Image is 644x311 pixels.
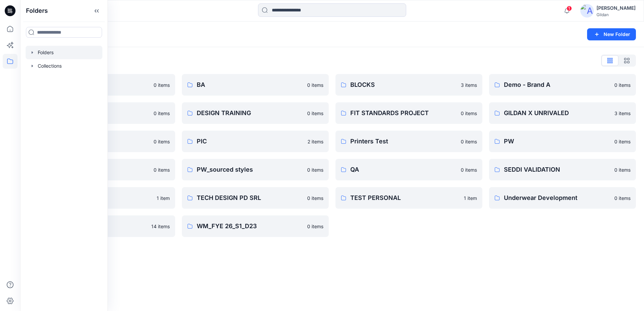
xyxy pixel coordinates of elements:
p: GILDAN X UNRIVALED [504,108,610,118]
p: 0 items [307,110,323,117]
a: TECH DESIGN PD SRL0 items [182,187,329,209]
p: Underwear Development [504,193,610,203]
button: New Folder [587,28,636,40]
p: 0 items [154,81,170,89]
img: avatar [580,4,594,18]
p: Demo - Brand A [504,80,610,90]
p: 0 items [154,138,170,145]
a: DESIGN TRAINING0 items [182,102,329,124]
p: TEST PERSONAL [350,193,460,203]
p: 0 items [307,223,323,230]
p: 0 items [307,166,323,173]
div: Gildan [597,12,636,17]
p: 0 items [154,110,170,117]
p: BLOCKS [350,80,457,90]
p: FIT STANDARDS PROJECT [350,108,457,118]
a: SEDDI VALIDATION0 items [489,159,636,180]
span: 1 [567,6,572,11]
a: PW0 items [489,131,636,152]
p: PW_sourced styles [197,165,303,174]
p: 1 item [464,195,477,202]
p: Printers Test [350,137,457,146]
a: BLOCKS3 items [335,74,482,96]
p: 0 items [154,166,170,173]
a: WM_FYE 26_S1_D230 items [182,215,329,237]
p: PW [504,137,610,146]
p: 3 items [461,81,477,89]
a: QA0 items [335,159,482,180]
p: BA [197,80,303,90]
p: 2 items [308,138,323,145]
p: TECH DESIGN PD SRL [197,193,303,203]
a: Printers Test0 items [335,131,482,152]
a: GILDAN X UNRIVALED3 items [489,102,636,124]
a: Demo - Brand A0 items [489,74,636,96]
p: SEDDI VALIDATION [504,165,610,174]
p: 1 item [157,195,170,202]
p: 14 items [151,223,170,230]
p: 0 items [307,195,323,202]
div: [PERSON_NAME] [597,4,636,12]
p: 0 items [614,138,631,145]
a: TEST PERSONAL1 item [335,187,482,209]
p: 0 items [461,110,477,117]
p: 0 items [307,81,323,89]
p: 0 items [614,195,631,202]
a: PIC2 items [182,131,329,152]
p: PIC [197,137,303,146]
p: DESIGN TRAINING [197,108,303,118]
p: 0 items [614,166,631,173]
a: FIT STANDARDS PROJECT0 items [335,102,482,124]
p: 0 items [461,138,477,145]
p: 0 items [461,166,477,173]
a: PW_sourced styles0 items [182,159,329,180]
p: 3 items [614,110,631,117]
p: WM_FYE 26_S1_D23 [197,221,303,231]
a: BA0 items [182,74,329,96]
p: QA [350,165,457,174]
p: 0 items [614,81,631,89]
a: Underwear Development0 items [489,187,636,209]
